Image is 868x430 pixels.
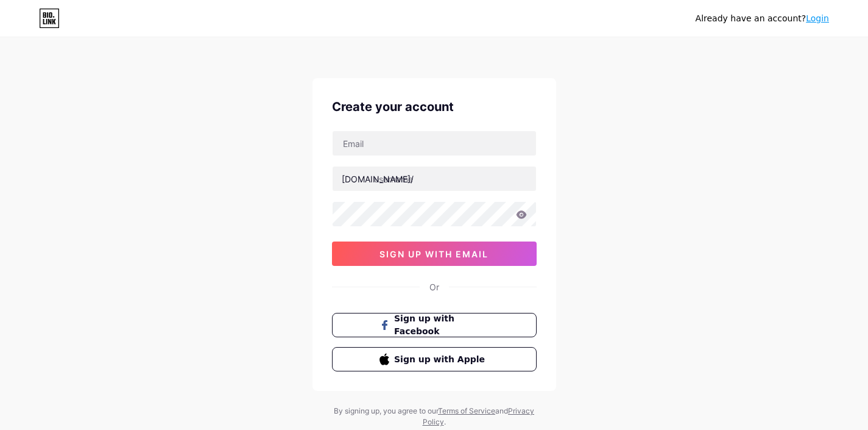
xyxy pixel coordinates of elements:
[696,12,829,25] div: Already have an account?
[333,131,536,156] input: Email
[332,347,537,371] button: Sign up with Apple
[333,167,536,191] input: username
[379,249,489,259] span: sign up with email
[332,98,537,116] div: Create your account
[806,13,829,23] a: Login
[331,406,538,428] div: By signing up, you agree to our and .
[332,242,537,266] button: sign up with email
[332,313,537,337] button: Sign up with Facebook
[394,312,489,338] span: Sign up with Facebook
[438,406,495,415] a: Terms of Service
[394,353,489,366] span: Sign up with Apple
[342,173,414,185] div: [DOMAIN_NAME]/
[429,281,439,293] div: Or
